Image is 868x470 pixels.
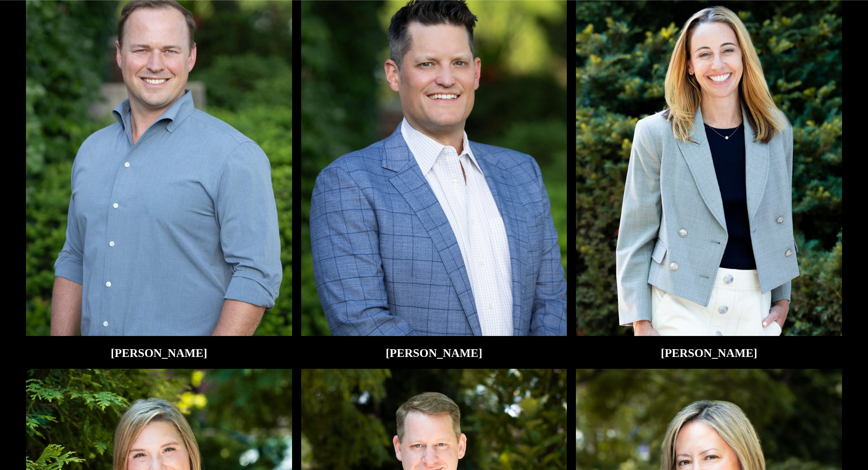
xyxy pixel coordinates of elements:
h2: [PERSON_NAME] [26,347,292,360]
h2: [PERSON_NAME] [576,347,842,360]
h2: [PERSON_NAME] [301,347,567,360]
